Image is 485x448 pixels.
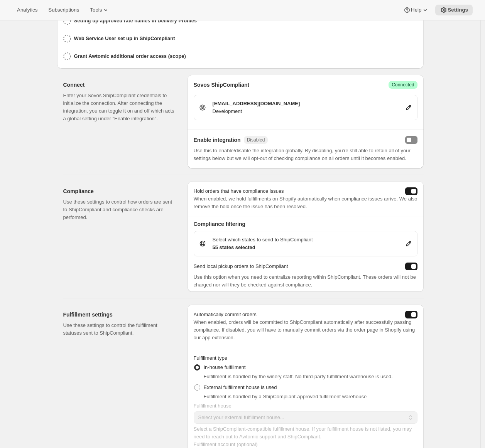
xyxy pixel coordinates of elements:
p: Select which states to send to ShipCompliant [213,236,313,244]
h2: Compliance [63,187,175,195]
button: autoCommit [405,311,417,318]
button: sendLocalPickupToShipCompliant [405,263,417,270]
h2: Fulfillment settings [63,311,175,318]
h2: Sovos ShipCompliant [194,81,250,89]
h3: Web Service User set up in ShipCompliant [74,35,175,42]
span: Connected [392,82,414,88]
p: When enabled, we hold fulfillments on Shopify automatically when compliance issues arrive. We als... [194,195,417,211]
span: Analytics [17,7,37,13]
span: Tools [90,7,102,13]
span: External fulfillment house is used [204,384,277,390]
p: Use this option when you need to centralize reporting within ShipCompliant. These orders will not... [194,273,417,289]
span: Settings [448,7,468,13]
span: Disabled [247,137,265,143]
button: Settings [435,5,473,15]
p: Fulfillment type [194,354,417,362]
p: [EMAIL_ADDRESS][DOMAIN_NAME] [213,100,300,108]
span: Fulfillment account (optional) [194,441,258,447]
button: Analytics [12,5,42,15]
p: Send local pickup orders to ShipCompliant [194,263,288,270]
p: When enabled, orders will be committed to ShipCompliant automatically after successfully passing ... [194,318,417,342]
button: Help [399,5,434,15]
button: Subscriptions [44,5,84,15]
p: 55 states selected [213,244,313,251]
p: Hold orders that have compliance issues [194,187,284,195]
p: Enter your Sovos ShipCompliant credentials to initialize the connection. After connecting the int... [63,92,175,123]
p: Development [213,108,300,115]
h3: Grant Awtomic additional order access (scope) [74,52,186,60]
h2: Connect [63,81,175,89]
button: Tools [85,5,114,15]
h2: Enable integration [194,136,241,144]
p: Automatically commit orders [194,311,257,318]
p: Use this to enable/disable the integration globally. By disabling, you're still able to retain al... [194,147,417,162]
p: Use these settings to control the fulfillment statuses sent to ShipCompliant. [63,322,175,337]
span: Subscriptions [48,7,79,13]
p: Use these settings to control how orders are sent to ShipCompliant and compliance checks are perf... [63,198,175,221]
button: enabled [405,136,417,144]
span: Fulfillment house [194,403,232,409]
h2: Compliance filtering [194,220,417,228]
span: Select a ShipCompliant-compatible fulfillment house. If your fulfillment house is not listed, you... [194,426,412,440]
button: holdShopifyFulfillmentOrders [405,187,417,195]
span: Fulfillment is handled by the winery staff. No third-party fulfillment warehouse is used. [204,374,393,379]
span: Fulfillment is handled by a ShipCompliant-approved fulfillment warehouse [204,394,367,399]
span: In-house fulfillment [204,364,246,370]
h3: Setting up approved rate names in Delivery Profiles [74,17,197,25]
span: Help [411,7,421,13]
